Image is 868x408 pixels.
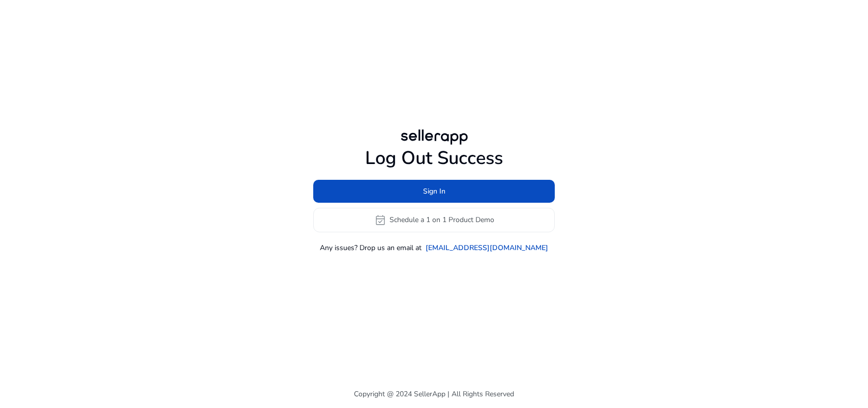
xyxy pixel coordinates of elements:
[423,186,445,197] span: Sign In
[313,208,555,232] button: event_availableSchedule a 1 on 1 Product Demo
[313,180,555,203] button: Sign In
[374,214,386,226] span: event_available
[320,242,422,253] p: Any issues? Drop us an email at
[426,242,548,253] a: [EMAIL_ADDRESS][DOMAIN_NAME]
[313,147,555,169] h1: Log Out Success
